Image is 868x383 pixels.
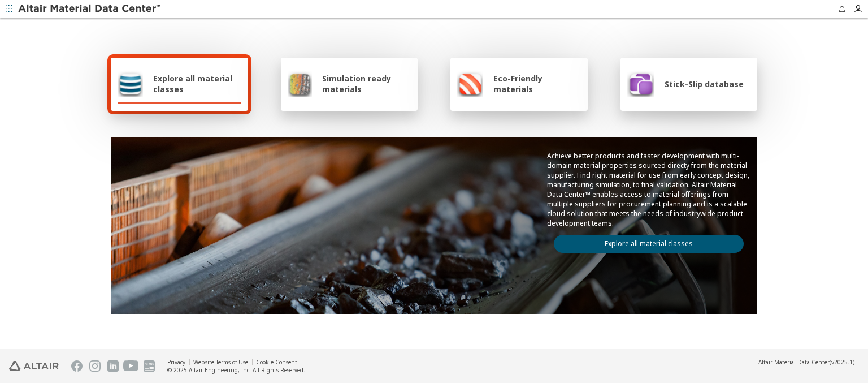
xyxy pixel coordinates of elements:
[665,79,744,89] span: Stick-Slip database
[457,70,483,97] img: Eco-Friendly materials
[256,358,297,366] a: Cookie Consent
[9,361,59,371] img: Altair Engineering
[758,358,830,366] span: Altair Material Data Center
[288,70,312,97] img: Simulation ready materials
[547,151,750,228] p: Achieve better products and faster development with multi-domain material properties sourced dire...
[118,70,143,97] img: Explore all material classes
[493,73,580,94] span: Eco-Friendly materials
[153,73,241,94] span: Explore all material classes
[18,3,162,15] img: Altair Material Data Center
[322,73,411,94] span: Simulation ready materials
[167,366,305,374] div: © 2025 Altair Engineering, Inc. All Rights Reserved.
[193,358,248,366] a: Website Terms of Use
[627,70,654,97] img: Stick-Slip database
[758,358,854,366] div: (v2025.1)
[554,235,744,253] a: Explore all material classes
[167,358,185,366] a: Privacy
